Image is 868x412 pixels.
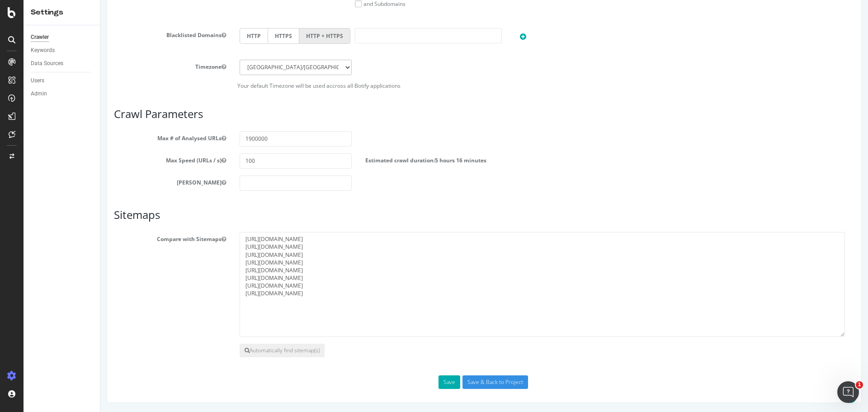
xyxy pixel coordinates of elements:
[31,76,44,85] div: Users
[121,156,126,164] button: Max Speed (URLs / s)
[837,381,859,403] iframe: Intercom live chat
[31,89,47,99] div: Admin
[199,28,250,44] label: HTTP + HTTPS
[338,375,360,389] button: Save
[121,179,126,186] button: [PERSON_NAME]
[121,63,126,71] button: Timezone
[121,134,126,142] button: Max # of Analysed URLs
[31,59,94,68] a: Data Sources
[139,232,745,337] textarea: [URL][DOMAIN_NAME] [URL][DOMAIN_NAME] [URL][DOMAIN_NAME] [URL][DOMAIN_NAME] [URL][DOMAIN_NAME] [U...
[14,209,754,221] h3: Sitemaps
[31,7,93,18] div: Settings
[121,235,126,243] button: Compare with Sitemaps
[7,28,132,39] label: Blacklisted Domains
[31,89,94,99] a: Admin
[14,108,754,120] h3: Crawl Parameters
[139,28,167,44] label: HTTP
[121,31,126,39] button: Blacklisted Domains
[335,156,386,164] span: 5 hours 16 minutes
[139,344,224,357] button: Automatically find sitemap(s)
[31,46,55,55] div: Keywords
[31,59,63,68] div: Data Sources
[7,175,132,186] label: [PERSON_NAME]
[856,381,863,388] span: 1
[265,153,386,164] label: Estimated crawl duration:
[362,375,428,389] input: Save & Back to Project
[7,153,132,164] label: Max Speed (URLs / s)
[31,76,94,85] a: Users
[31,46,94,55] a: Keywords
[167,28,199,44] label: HTTPS
[31,33,49,42] div: Crawler
[7,60,132,71] label: Timezone
[7,131,132,142] label: Max # of Analysed URLs
[7,232,132,243] label: Compare with Sitemaps
[31,33,94,42] a: Crawler
[14,82,754,90] p: Your default Timezone will be used accross all Botify applications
